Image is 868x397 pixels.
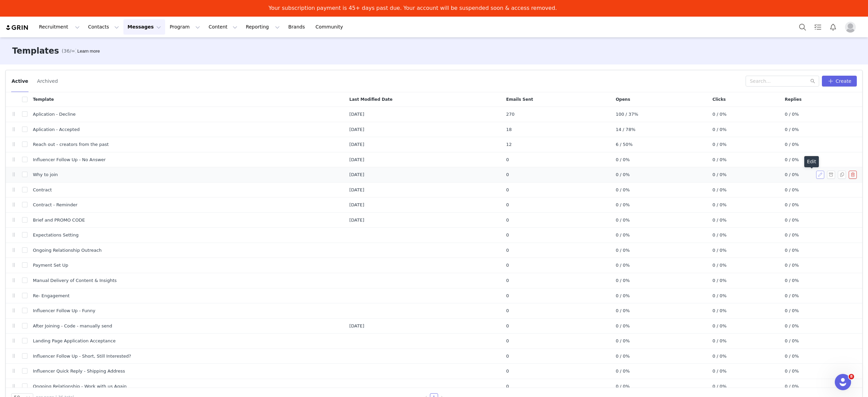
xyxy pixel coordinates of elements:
span: Opens [616,96,630,102]
div: Edit [804,156,819,167]
span: 0 / 0% [616,247,630,254]
span: 0 / 0% [712,247,727,254]
button: Active [11,76,28,87]
span: 0 [506,277,509,284]
button: Notifications [826,19,841,35]
span: Replies [785,96,802,102]
span: 0 / 0% [785,111,799,118]
span: 0 / 0% [785,141,799,148]
span: [DATE] [349,171,364,178]
span: 8 [849,374,854,379]
span: Aplication - Accepted [33,126,80,133]
span: 0 [506,247,509,254]
span: 0 [506,171,509,178]
span: 0 / 0% [616,307,630,314]
span: Contract - Reminder [33,202,77,208]
a: Brands [284,19,311,35]
span: [DATE] [349,217,364,224]
span: 0 [506,323,509,329]
span: 0 [506,368,509,375]
span: 0 [506,232,509,239]
span: 0 [506,338,509,344]
span: [DATE] [349,187,364,193]
span: [DATE] [349,156,364,163]
span: 0 / 0% [785,202,799,208]
span: 0 [506,202,509,208]
span: Payment Set Up [33,262,68,269]
iframe: Intercom live chat [835,374,851,390]
span: 0 / 0% [712,277,727,284]
span: 0 / 0% [616,171,630,178]
button: Recruitment [35,19,84,35]
span: 6 / 50% [616,141,633,148]
span: 0 / 0% [616,202,630,208]
span: 0 / 0% [785,323,799,329]
span: 0 / 0% [712,126,727,133]
span: 0 / 0% [712,338,727,344]
span: 0 / 0% [712,217,727,224]
span: 0 / 0% [785,232,799,239]
i: icon: search [810,79,815,83]
a: Pay Invoices [269,16,307,23]
span: 0 / 0% [712,141,727,148]
span: 0 / 0% [712,171,727,178]
span: After Joining - Code - manually send [33,323,112,329]
span: 0 / 0% [785,383,799,390]
span: Template [33,96,54,102]
span: 0 / 0% [712,383,727,390]
span: Contract [33,187,52,193]
span: 0 / 0% [616,232,630,239]
span: 0 / 0% [712,323,727,329]
a: Create [822,76,857,87]
span: 0 [506,383,509,390]
span: [DATE] [349,126,364,133]
span: 0 / 0% [616,187,630,193]
span: Reach out - creators from the past [33,141,109,148]
button: Archived [37,76,58,87]
span: 100 / 37% [616,111,638,118]
h3: Templates [12,45,59,57]
span: 0 / 0% [785,338,799,344]
span: 0 / 0% [616,353,630,360]
button: Profile [841,22,863,33]
span: 0 / 0% [712,292,727,299]
span: 0 / 0% [616,217,630,224]
span: Influencer Follow Up - No Answer [33,156,106,163]
span: Brief and PROMO CODE [33,217,85,224]
span: (36/∞) [62,48,77,55]
span: Influencer Follow Up - Short, Still Interested? [33,353,131,360]
span: 0 / 0% [616,323,630,329]
span: 0 / 0% [785,262,799,269]
span: 0 / 0% [616,383,630,390]
span: 0 [506,353,509,360]
a: Community [312,19,350,35]
span: 14 / 78% [616,126,635,133]
span: [DATE] [349,202,364,208]
span: 0 / 0% [785,171,799,178]
button: Contacts [84,19,123,35]
div: Tooltip anchor [76,48,101,55]
span: Expectations Setting [33,232,79,239]
span: 0 / 0% [785,156,799,163]
span: 0 / 0% [785,187,799,193]
span: Manual Delivery of Content & Insights [33,277,117,284]
span: 0 / 0% [712,187,727,193]
span: 0 / 0% [712,307,727,314]
span: 270 [506,111,515,118]
span: 0 [506,307,509,314]
span: Influencer Quick Reply - Shipping Address [33,368,125,375]
span: 0 / 0% [712,368,727,375]
span: 0 / 0% [616,156,630,163]
span: 0 / 0% [616,368,630,375]
span: 0 / 0% [785,217,799,224]
span: Re- Engagement [33,292,70,299]
button: Program [165,19,204,35]
span: 0 / 0% [616,338,630,344]
span: Influencer Follow Up - Funny [33,307,95,314]
span: Last Modified Date [349,96,392,102]
span: 0 / 0% [712,202,727,208]
a: Tasks [810,19,825,35]
img: grin logo [5,24,29,31]
span: Landing Page Application Acceptance [33,338,116,344]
